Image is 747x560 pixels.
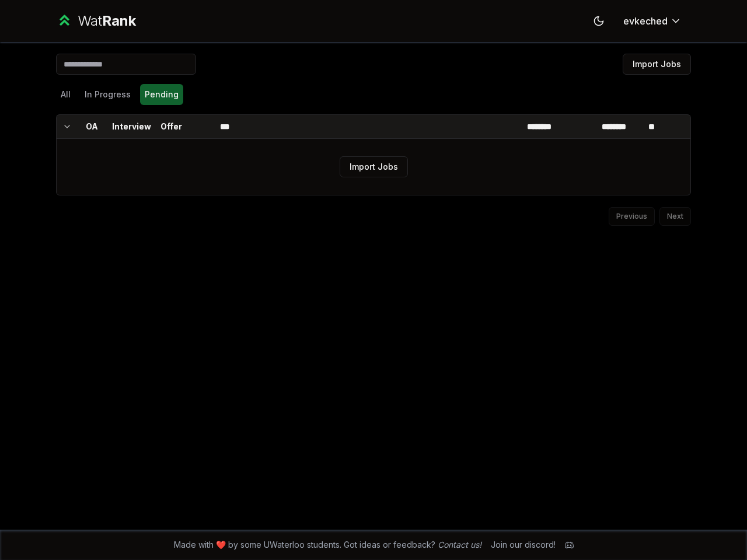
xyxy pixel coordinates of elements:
[174,539,481,551] span: Made with ❤️ by some UWaterloo students. Got ideas or feedback?
[340,156,408,177] button: Import Jobs
[623,54,691,75] button: Import Jobs
[86,121,98,132] p: OA
[78,12,136,30] div: Wat
[438,540,481,549] a: Contact us!
[140,84,183,105] button: Pending
[80,84,135,105] button: In Progress
[112,121,151,132] p: Interview
[56,84,75,105] button: All
[614,10,691,32] button: evkeched
[102,12,136,29] span: Rank
[491,539,556,551] div: Join our discord!
[160,121,182,132] p: Offer
[623,14,668,28] span: evkeched
[56,12,136,30] a: WatRank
